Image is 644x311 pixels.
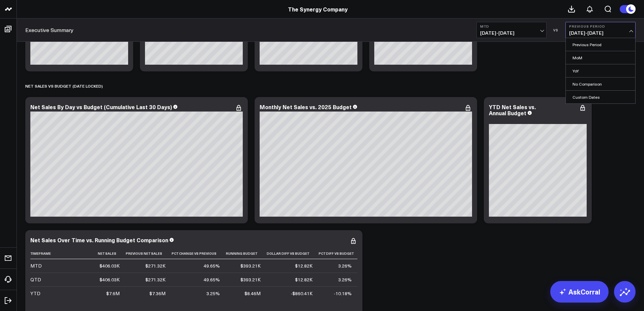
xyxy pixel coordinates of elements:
a: Previous Period [566,38,635,51]
div: $406.03K [99,262,120,269]
b: MTD [480,24,543,28]
div: $8.46M [244,290,261,297]
a: No Comparison [566,77,635,90]
th: Dollar Diff Vs Budget [267,248,319,259]
a: YoY [566,64,635,77]
div: 49.65% [204,262,220,269]
a: Custom Dates [566,91,635,103]
div: VS [550,28,562,32]
a: The Synergy Company [288,5,348,13]
div: 3.26% [338,262,352,269]
div: 3.26% [338,276,352,283]
div: Net Sales By Day vs Budget (Cumulative Last 30 Days) [30,103,172,111]
th: Pct Diff Vs Budget [319,248,358,259]
a: Executive Summary [25,26,74,34]
button: MTD[DATE]-[DATE] [476,22,547,38]
div: YTD Net Sales vs. Annual Budget [489,103,536,117]
div: 3.25% [206,290,220,297]
th: Running Budget [226,248,267,259]
th: Net Sales [98,248,126,259]
div: $12.82K [295,262,313,269]
div: 49.65% [204,276,220,283]
span: [DATE] - [DATE] [480,30,543,36]
div: QTD [30,276,41,283]
th: Pct Change Vs Previous [172,248,226,259]
div: $393.21K [240,276,261,283]
span: [DATE] - [DATE] [569,30,632,36]
div: $12.82K [295,276,313,283]
div: $271.32K [145,276,166,283]
div: $7.6M [106,290,120,297]
div: -$860.41K [291,290,313,297]
th: Timeframe [30,248,98,259]
div: $7.36M [149,290,166,297]
div: YTD [30,290,40,297]
div: $271.32K [145,262,166,269]
div: -10.18% [334,290,352,297]
div: MTD [30,262,42,269]
a: MoM [566,51,635,64]
div: Net Sales Over Time vs. Running Budget Comparison [30,236,168,244]
div: Monthly Net Sales vs. 2025 Budget [260,103,352,111]
b: Previous Period [569,24,632,28]
div: $393.21K [240,262,261,269]
div: NET SALES vs BUDGET (date locked) [25,78,103,94]
a: AskCorral [550,281,609,303]
div: $406.03K [99,276,120,283]
th: Previous Net Sales [126,248,172,259]
button: Previous Period[DATE]-[DATE] [565,22,636,38]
